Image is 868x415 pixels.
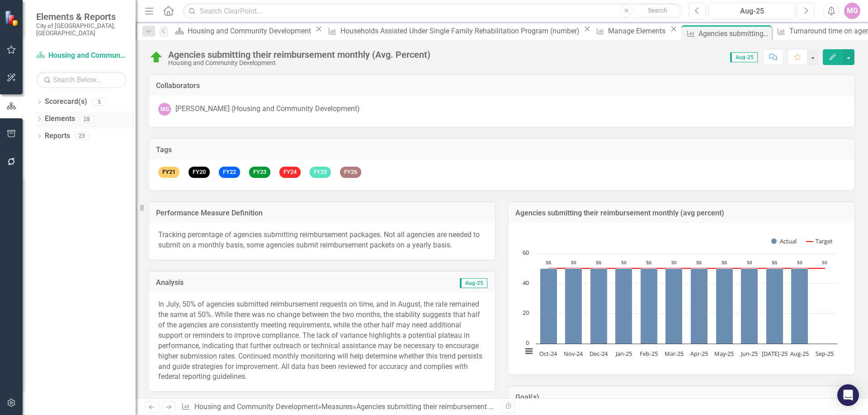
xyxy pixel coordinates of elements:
[722,259,727,266] text: 50
[615,350,632,358] text: Jan-25
[158,230,486,251] p: Tracking percentage of agencies submitting reimbursement packages. Not all agencies are needed to...
[665,269,683,344] path: Mar-25, 50. Actual.
[797,259,802,266] text: 50
[523,248,529,256] text: 60
[648,7,667,14] span: Search
[149,50,164,65] img: On Target
[356,402,561,411] div: Agencies submitting their reimbursement monthly (Avg. Percent)
[518,230,842,365] svg: Interactive chart
[546,259,551,266] text: 50
[640,350,658,358] text: Feb-25
[822,259,827,266] text: 50
[172,25,313,37] a: Housing and Community Development
[219,167,240,178] span: FY22
[523,308,529,317] text: 20
[621,259,627,266] text: 50
[92,98,106,106] div: 5
[175,104,360,114] div: [PERSON_NAME] (Housing and Community Development)
[36,11,127,22] span: Elements & Reports
[691,269,708,344] path: Apr-25, 50. Actual.
[665,350,684,358] text: Mar-25
[188,25,313,37] div: Housing and Community Development
[158,167,179,178] span: FY21
[762,350,788,358] text: [DATE]-25
[45,131,70,141] a: Reports
[708,3,795,19] button: Aug-25
[156,146,848,154] h3: Tags
[712,6,792,17] div: Aug-25
[249,167,270,178] span: FY23
[526,339,529,347] text: 0
[5,10,20,26] img: ClearPoint Strategy
[540,269,557,344] path: Oct-24, 50. Actual.
[646,259,651,266] text: 50
[45,114,75,124] a: Elements
[156,209,488,217] h3: Performance Measure Definition
[518,230,845,365] div: Chart. Highcharts interactive chart.
[540,253,826,344] g: Actual, series 1 of 2. Bar series with 12 bars.
[671,259,677,266] text: 50
[181,402,495,412] div: » »
[590,350,608,358] text: Dec-24
[158,103,171,116] div: MG
[791,269,808,344] path: Aug-25, 50. Actual.
[523,345,535,358] button: View chart menu, Chart
[194,402,318,411] a: Housing and Community Development
[771,237,797,245] button: Show Actual
[714,350,734,358] text: May-25
[279,167,301,178] span: FY24
[593,25,668,37] a: Manage Elements
[325,25,581,37] a: Households Assisted Under Single Family Rehabilitation Program (number)
[156,279,320,287] h3: Analysis
[310,167,331,178] span: FY25
[740,350,758,358] text: Jun-25
[596,259,601,266] text: 50
[564,350,583,358] text: Nov-24
[183,3,682,19] input: Search ClearPoint...
[75,132,89,140] div: 23
[766,269,783,344] path: Jul-25, 50. Actual.
[515,393,848,401] h3: Goal(s)
[635,5,680,17] button: Search
[608,25,668,37] div: Manage Elements
[189,167,210,178] span: FY20
[168,60,430,66] div: Housing and Community Development
[698,28,769,39] div: Agencies submitting their reimbursement monthly (Avg. Percent)
[321,402,353,411] a: Measures
[36,22,127,37] small: City of [GEOGRAPHIC_DATA], [GEOGRAPHIC_DATA]
[36,51,127,61] a: Housing and Community Development
[696,259,702,266] text: 50
[547,267,827,270] g: Target, series 2 of 2. Line with 12 data points.
[716,269,733,344] path: May-25, 50. Actual.
[168,50,430,60] div: Agencies submitting their reimbursement monthly (Avg. Percent)
[844,3,860,19] button: MG
[747,259,752,266] text: 50
[772,259,777,266] text: 50
[816,350,834,358] text: Sep-25
[340,25,581,37] div: Households Assisted Under Single Family Rehabilitation Program (number)
[565,269,582,344] path: Nov-24, 50. Actual.
[837,384,859,406] div: Open Intercom Messenger
[641,269,658,344] path: Feb-25, 50. Actual.
[158,299,486,382] p: In July, 50% of agencies submitted reimbursement requests on time, and in August, the rate remain...
[36,72,127,88] input: Search Below...
[807,237,833,245] button: Show Target
[615,269,632,344] path: Jan-25, 50. Actual.
[460,278,487,288] span: Aug-25
[156,82,848,90] h3: Collaborators
[571,259,576,266] text: 50
[741,269,758,344] path: Jun-25, 50. Actual.
[539,350,557,358] text: Oct-24
[515,209,848,217] h3: Agencies submitting their reimbursement monthly (avg percent)
[523,279,529,287] text: 40
[45,97,87,107] a: Scorecard(s)
[340,167,361,178] span: FY26
[690,350,708,358] text: Apr-25
[730,52,758,62] span: Aug-25
[80,115,94,123] div: 28
[590,269,608,344] path: Dec-24, 50. Actual.
[790,350,809,358] text: Aug-25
